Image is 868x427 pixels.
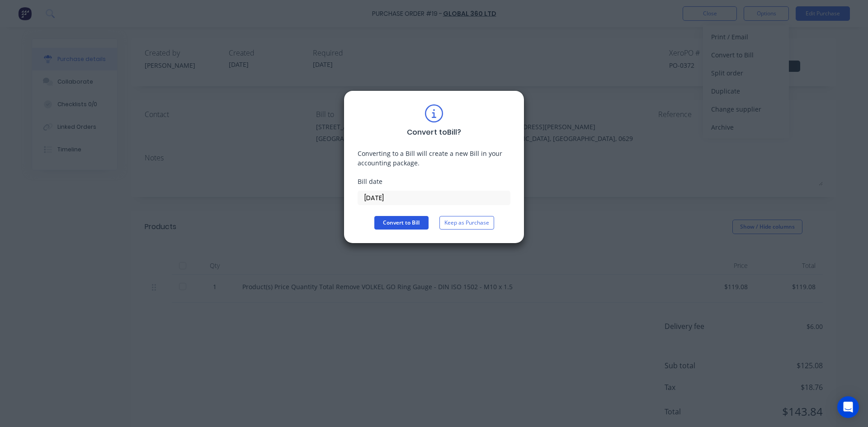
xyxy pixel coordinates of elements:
[837,396,859,418] div: Open Intercom Messenger
[407,127,461,138] div: Convert to Bill ?
[374,216,429,230] button: Convert to Bill
[439,216,494,230] button: Keep as Purchase
[358,177,510,186] div: Bill date
[358,149,510,168] div: Converting to a Bill will create a new Bill in your accounting package.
